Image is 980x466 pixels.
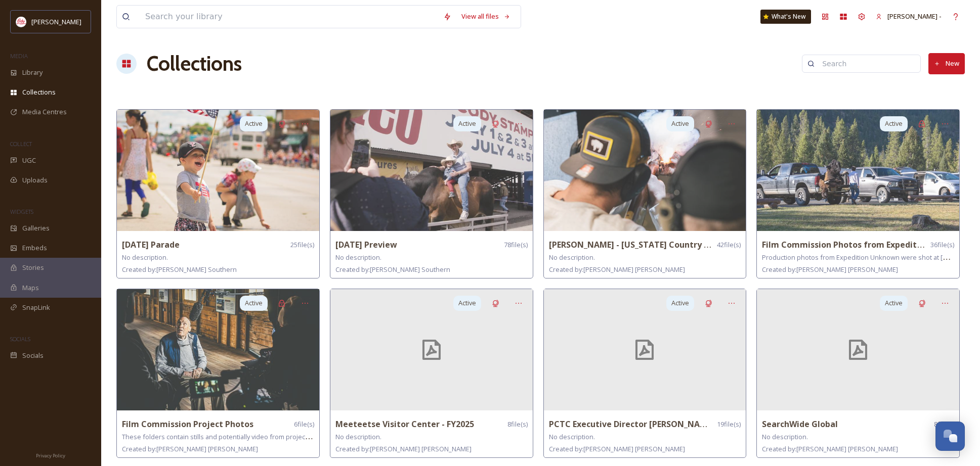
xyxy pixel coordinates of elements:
span: Created by: [PERSON_NAME] Southern [122,265,237,274]
span: Active [885,119,903,128]
span: Library [22,68,42,77]
span: Socials [22,351,44,360]
img: 04e090d8-7308-46f3-b72c-6c397829ef16.jpg [757,110,959,231]
strong: [PERSON_NAME] - [US_STATE] Country Magazine [549,239,744,250]
span: No description. [335,432,381,441]
span: Active [245,119,263,128]
span: Created by: [PERSON_NAME] [PERSON_NAME] [335,444,472,453]
span: 25 file(s) [290,240,314,250]
a: [PERSON_NAME] - [871,7,947,26]
strong: [DATE] Preview [335,239,397,250]
strong: PCTC Executive Director [PERSON_NAME] [549,418,714,430]
span: Active [671,119,689,128]
span: Collections [22,87,56,97]
img: 6a245777-1441-43af-9292-a9ff2999359d.jpg [117,110,319,231]
img: a6b5d6e4-a062-48ee-9214-c470d0bd5a5d.jpg [117,289,319,410]
strong: [DATE] Parade [122,239,180,250]
span: WIDGETS [10,208,33,215]
img: images%20(1).png [16,17,26,27]
a: What's New [760,10,811,24]
span: Created by: [PERSON_NAME] [PERSON_NAME] [122,444,258,453]
span: 6 file(s) [294,420,314,429]
span: 8 file(s) [507,420,528,429]
span: No description. [549,432,595,441]
span: Created by: [PERSON_NAME] [PERSON_NAME] [762,265,898,274]
span: Created by: [PERSON_NAME] [PERSON_NAME] [762,444,898,453]
a: View all files [456,7,516,26]
span: 78 file(s) [504,240,528,250]
span: SnapLink [22,303,50,312]
span: 36 file(s) [930,240,954,250]
span: Media Centres [22,107,67,117]
a: Collections [147,49,242,79]
span: No description. [122,253,168,262]
button: New [928,53,965,74]
input: Search your library [140,6,438,28]
span: Created by: [PERSON_NAME] [PERSON_NAME] [549,444,685,453]
span: MEDIA [10,52,28,60]
span: SOCIALS [10,335,30,343]
span: No description. [549,253,595,262]
button: Open Chat [935,422,965,451]
span: Privacy Policy [36,452,65,459]
a: Privacy Policy [36,449,65,461]
strong: Film Commission Project Photos [122,418,253,430]
span: Active [245,298,263,308]
span: [PERSON_NAME] [31,17,81,26]
img: 5d85bc03-3da2-415c-811a-38cc8f57c1c6.jpg [544,110,746,231]
input: Search [817,54,915,74]
strong: SearchWide Global [762,418,838,430]
span: 8 file(s) [934,420,954,429]
strong: Meeteetse Visitor Center - FY2025 [335,418,474,430]
span: No description. [335,253,381,262]
span: 19 file(s) [717,420,741,429]
span: COLLECT [10,140,32,148]
span: UGC [22,156,36,165]
span: Active [885,298,903,308]
span: These folders contain stills and potentially video from projects shot in [GEOGRAPHIC_DATA]. [122,432,400,441]
span: Uploads [22,175,48,185]
span: Active [671,298,689,308]
span: No description. [762,432,808,441]
span: Created by: [PERSON_NAME] [PERSON_NAME] [549,265,685,274]
span: Embeds [22,243,47,253]
span: Stories [22,263,44,272]
span: [PERSON_NAME] - [887,12,942,21]
span: Created by: [PERSON_NAME] Southern [335,265,450,274]
span: 42 file(s) [717,240,741,250]
span: Maps [22,283,39,293]
span: Active [458,119,476,128]
img: 86cec67d-ce5b-4e60-beee-f4c5d4239990.jpg [330,110,533,231]
span: Galleries [22,223,50,233]
span: Active [458,298,476,308]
